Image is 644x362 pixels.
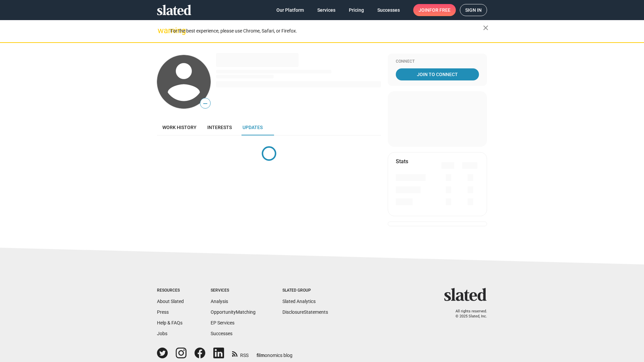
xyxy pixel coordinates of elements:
span: Join To Connect [397,68,478,80]
span: — [200,99,210,108]
span: Sign in [465,4,482,16]
a: filmonomics blog [257,347,292,359]
div: Slated Group [282,288,328,293]
mat-icon: warning [158,26,166,35]
a: Services [312,4,341,16]
a: Help & FAQs [157,320,182,325]
a: Successes [372,4,405,16]
span: Updates [243,125,263,130]
span: Successes [377,4,400,16]
a: Interests [202,119,237,135]
a: Pricing [343,4,369,16]
a: OpportunityMatching [211,309,256,315]
div: Resources [157,288,184,293]
span: Our Platform [276,4,304,16]
span: for free [429,4,450,16]
a: Slated Analytics [282,299,316,304]
a: EP Services [211,320,234,325]
p: All rights reserved. © 2025 Slated, Inc. [448,309,487,319]
a: Successes [211,331,232,336]
span: Services [317,4,335,16]
span: Work history [162,125,197,130]
a: Analysis [211,299,228,304]
a: Work history [157,119,202,135]
a: Press [157,309,169,315]
span: Interests [207,125,232,130]
a: Jobs [157,331,167,336]
a: Joinfor free [413,4,456,16]
div: For the best experience, please use Chrome, Safari, or Firefox. [170,26,483,36]
a: Our Platform [271,4,309,16]
a: Join To Connect [396,68,479,80]
a: About Slated [157,299,184,304]
div: Services [211,288,256,293]
a: RSS [232,348,249,359]
mat-icon: close [482,24,490,32]
mat-card-title: Stats [396,158,408,165]
span: Join [419,4,450,16]
a: Updates [237,119,268,135]
a: DisclosureStatements [282,309,328,315]
span: Pricing [349,4,364,16]
span: film [257,353,265,358]
a: Sign in [460,4,487,16]
div: Connect [396,59,479,64]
